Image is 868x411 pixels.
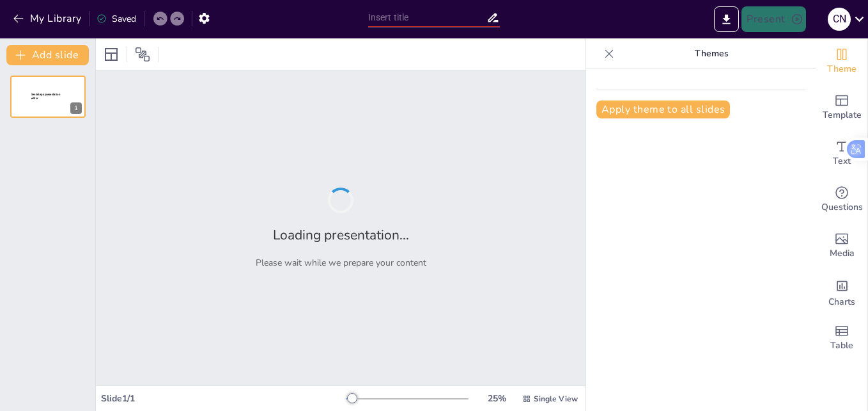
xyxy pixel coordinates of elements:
span: Sendsteps presentation editor [31,93,60,100]
span: Media [830,246,855,261]
span: Position [135,47,150,62]
div: Add charts and graphs [816,269,867,315]
input: Insert title [368,8,486,27]
h2: Loading presentation... [273,226,409,244]
div: Add ready made slides [816,85,867,131]
button: Present [741,6,805,32]
span: Questions [821,200,863,214]
div: Get real-time input from your audience [816,177,867,223]
button: C N [828,6,851,32]
div: Saved [97,13,136,25]
button: Add slide [6,45,89,65]
div: Slide 1 / 1 [101,392,346,405]
span: Theme [827,62,856,76]
div: 1 [70,102,82,114]
div: Add images, graphics, shapes or video [816,223,867,269]
p: Themes [619,38,803,69]
div: Add text boxes [816,131,867,177]
span: Text [833,154,851,168]
p: Please wait while we prepare your content [256,257,426,269]
div: C N [828,8,851,31]
div: Layout [101,44,121,65]
button: My Library [10,8,87,29]
div: 1 [10,76,86,118]
span: Template [823,108,862,122]
div: 25 % [481,392,512,405]
div: Change the overall theme [816,38,867,85]
button: Export to PowerPoint [714,6,739,32]
div: Add a table [816,315,867,361]
span: Single View [534,394,578,404]
button: Apply theme to all slides [596,101,730,118]
span: Charts [828,295,855,309]
span: Table [830,339,853,353]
